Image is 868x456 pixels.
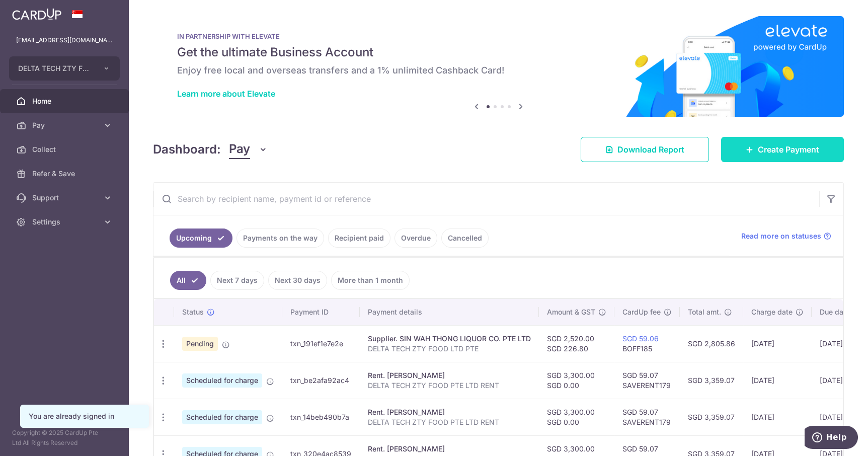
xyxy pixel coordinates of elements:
[368,417,531,427] p: DELTA TECH ZTY FOOD PTE LTD RENT
[368,444,531,454] div: Rent. [PERSON_NAME]
[268,271,327,290] a: Next 30 days
[229,140,268,159] button: Pay
[32,193,99,203] span: Support
[32,217,99,227] span: Settings
[741,231,821,241] span: Read more on statuses
[688,307,721,317] span: Total amt.
[743,325,812,362] td: [DATE]
[153,183,819,215] input: Search by recipient name, payment id or reference
[539,362,614,399] td: SGD 3,300.00 SGD 0.00
[9,56,120,81] button: DELTA TECH ZTY FOOD PTE. LTD.
[32,96,99,106] span: Home
[680,362,743,399] td: SGD 3,359.07
[177,32,820,40] p: IN PARTNERSHIP WITH ELEVATE
[177,89,275,99] a: Learn more about Elevate
[368,334,531,344] div: Supplier. SIN WAH THONG LIQUOR CO. PTE LTD
[170,271,206,290] a: All
[368,370,531,381] div: Rent. [PERSON_NAME]
[328,229,390,248] a: Recipient paid
[614,362,680,399] td: SGD 59.07 SAVERENT179
[210,271,264,290] a: Next 7 days
[182,337,218,351] span: Pending
[236,229,324,248] a: Payments on the way
[331,271,410,290] a: More than 1 month
[18,63,93,73] span: DELTA TECH ZTY FOOD PTE. LTD.
[617,143,684,156] span: Download Report
[182,307,204,317] span: Status
[614,325,680,362] td: BOFF185
[622,307,661,317] span: CardUp fee
[741,231,831,241] a: Read more on statuses
[614,399,680,435] td: SGD 59.07 SAVERENT179
[743,399,812,435] td: [DATE]
[751,307,793,317] span: Charge date
[153,140,221,159] h4: Dashboard:
[805,426,858,451] iframe: Opens a widget where you can find more information
[743,362,812,399] td: [DATE]
[177,44,820,60] h5: Get the ultimate Business Account
[622,334,659,343] a: SGD 59.06
[282,399,360,435] td: txn_14beb490b7a
[368,381,531,391] p: DELTA TECH ZTY FOOD PTE LTD RENT
[182,373,262,388] span: Scheduled for charge
[12,8,61,20] img: CardUp
[680,399,743,435] td: SGD 3,359.07
[368,344,531,354] p: DELTA TECH ZTY FOOD LTD PTE
[153,16,844,117] img: Renovation banner
[182,410,262,424] span: Scheduled for charge
[177,64,820,77] h6: Enjoy free local and overseas transfers and a 1% unlimited Cashback Card!
[368,407,531,417] div: Rent. [PERSON_NAME]
[32,120,99,130] span: Pay
[721,137,844,162] a: Create Payment
[547,307,595,317] span: Amount & GST
[282,325,360,362] td: txn_191ef1e7e2e
[539,399,614,435] td: SGD 3,300.00 SGD 0.00
[360,299,539,325] th: Payment details
[394,229,437,248] a: Overdue
[820,307,850,317] span: Due date
[32,144,99,155] span: Collect
[581,137,709,162] a: Download Report
[680,325,743,362] td: SGD 2,805.86
[441,229,489,248] a: Cancelled
[539,325,614,362] td: SGD 2,520.00 SGD 226.80
[170,229,232,248] a: Upcoming
[16,35,113,45] p: [EMAIL_ADDRESS][DOMAIN_NAME]
[32,169,99,179] span: Refer & Save
[758,143,819,156] span: Create Payment
[282,299,360,325] th: Payment ID
[282,362,360,399] td: txn_be2afa92ac4
[229,140,250,159] span: Pay
[29,411,140,421] div: You are already signed in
